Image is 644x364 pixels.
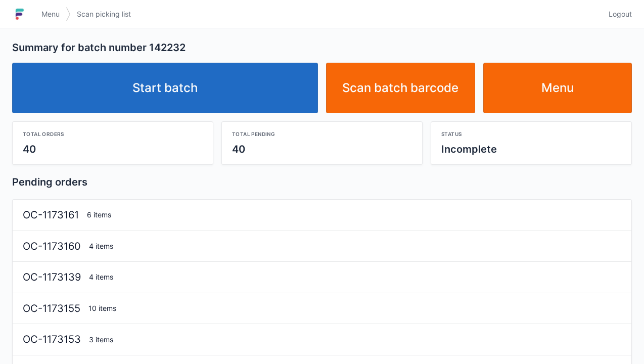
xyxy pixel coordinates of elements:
div: 4 items [85,241,625,251]
div: OC-1173160 [19,239,85,254]
div: 40 [23,142,203,156]
div: 4 items [85,272,625,282]
a: Menu [35,5,66,23]
div: OC-1173139 [19,270,85,285]
div: OC-1173161 [19,208,83,222]
img: svg> [66,2,71,26]
div: Incomplete [441,142,621,156]
span: Scan picking list [77,9,131,19]
a: Start batch [12,63,318,113]
a: Scan batch barcode [326,63,475,113]
div: OC-1173153 [19,332,85,347]
div: 3 items [85,335,625,345]
h2: Pending orders [12,175,632,189]
div: OC-1173155 [19,301,84,316]
a: Menu [483,63,632,113]
img: logo-small.jpg [12,6,27,22]
span: Menu [41,9,60,19]
div: 40 [232,142,412,156]
h2: Summary for batch number 142232 [12,40,632,55]
div: 10 items [84,303,625,313]
div: Status [441,130,621,138]
span: Logout [609,9,632,19]
div: Total pending [232,130,412,138]
a: Logout [603,5,632,23]
a: Scan picking list [71,5,137,23]
div: 6 items [83,210,625,220]
div: Total orders [23,130,203,138]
